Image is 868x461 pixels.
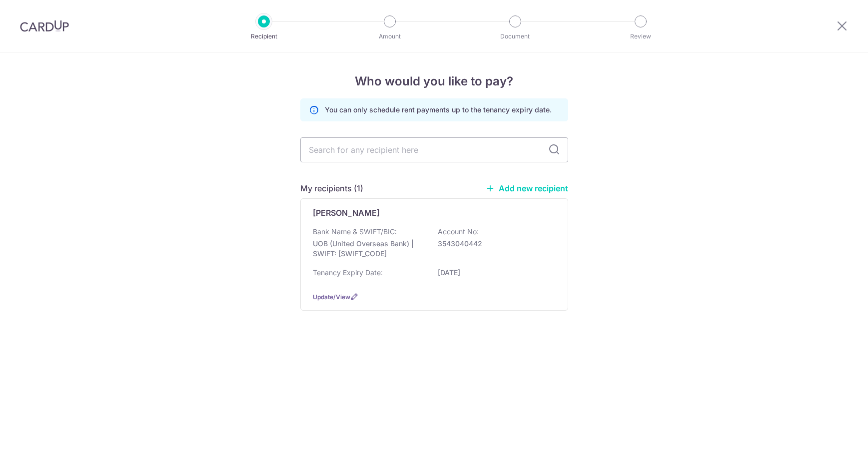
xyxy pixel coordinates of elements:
[353,31,427,41] p: Amount
[486,183,568,193] a: Add new recipient
[325,105,552,115] p: You can only schedule rent payments up to the tenancy expiry date.
[438,268,550,278] p: [DATE]
[313,227,397,237] p: Bank Name & SWIFT/BIC:
[313,239,425,259] p: UOB (United Overseas Bank) | SWIFT: [SWIFT_CODE]
[227,31,301,41] p: Recipient
[20,20,69,32] img: CardUp
[438,239,550,249] p: 3543040442
[604,31,678,41] p: Review
[804,431,858,456] iframe: Opens a widget where you can find more information
[438,227,479,237] p: Account No:
[313,268,383,278] p: Tenancy Expiry Date:
[300,72,568,90] h4: Who would you like to pay?
[300,182,363,194] h5: My recipients (1)
[313,293,350,301] a: Update/View
[478,31,552,41] p: Document
[313,207,380,219] p: [PERSON_NAME]
[300,137,568,162] input: Search for any recipient here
